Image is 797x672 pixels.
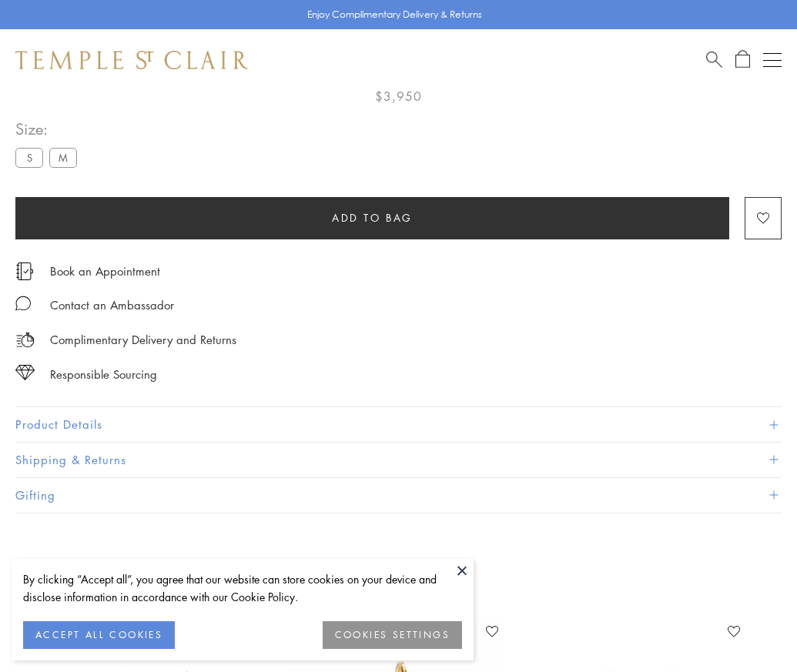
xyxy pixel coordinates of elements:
img: Temple St. Clair [15,51,248,69]
button: Product Details [15,407,782,442]
span: Add to bag [332,209,413,226]
img: icon_delivery.svg [15,330,35,349]
img: MessageIcon-01_2.svg [15,296,31,311]
button: Add to bag [15,197,729,239]
p: Enjoy Complimentary Delivery & Returns [307,7,482,22]
a: Search [706,50,722,69]
a: Book an Appointment [50,262,160,279]
p: Complimentary Delivery and Returns [50,330,236,349]
button: ACCEPT ALL COOKIES [23,621,175,649]
button: Open navigation [763,51,782,69]
label: M [49,148,77,167]
div: Contact an Ambassador [50,296,174,315]
span: $3,950 [375,86,422,106]
a: Open Shopping Bag [735,50,750,69]
button: COOKIES SETTINGS [323,621,462,649]
img: icon_sourcing.svg [15,365,35,380]
button: Shipping & Returns [15,443,782,477]
span: Size: [15,116,83,142]
div: By clicking “Accept all”, you agree that our website can store cookies on your device and disclos... [23,570,462,606]
button: Gifting [15,478,782,513]
div: Responsible Sourcing [50,365,157,384]
label: S [15,148,43,167]
img: icon_appointment.svg [15,262,34,280]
